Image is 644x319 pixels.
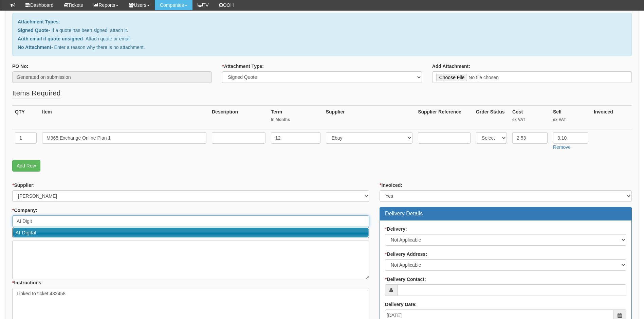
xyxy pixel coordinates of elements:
a: AI Digital [13,228,369,237]
th: Invoiced [591,106,632,129]
p: - Enter a reason why there is no attachment. [18,44,626,51]
legend: Items Required [12,88,60,99]
b: No Attachment [18,45,51,50]
b: Auth email if quote unsigned [18,36,83,41]
th: Description [209,106,268,129]
label: Supplier: [12,182,35,189]
th: Term [268,106,323,129]
label: Instructions: [12,279,43,286]
th: Order Status [473,106,510,129]
small: ex VAT [512,117,548,123]
label: PO No: [12,63,28,70]
h3: Delivery Details [385,211,626,217]
label: Delivery Address: [385,251,427,258]
p: - If a quote has been signed, attach it. [18,27,626,34]
label: Invoiced: [380,182,402,189]
a: Remove [553,144,571,150]
label: Delivery Date: [385,301,417,308]
th: Supplier Reference [415,106,473,129]
th: QTY [12,106,39,129]
b: Attachment Types: [18,19,60,24]
label: Company: [12,207,37,214]
a: Add Row [12,160,40,172]
label: Add Attachment: [432,63,470,70]
small: ex VAT [553,117,588,123]
label: Delivery Contact: [385,276,426,283]
p: - Attach quote or email. [18,35,626,42]
b: Signed Quote [18,28,49,33]
label: Delivery: [385,226,407,232]
th: Item [39,106,209,129]
label: Attachment Type: [222,63,264,70]
small: In Months [271,117,320,123]
th: Sell [550,106,591,129]
th: Cost [510,106,550,129]
th: Supplier [323,106,416,129]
